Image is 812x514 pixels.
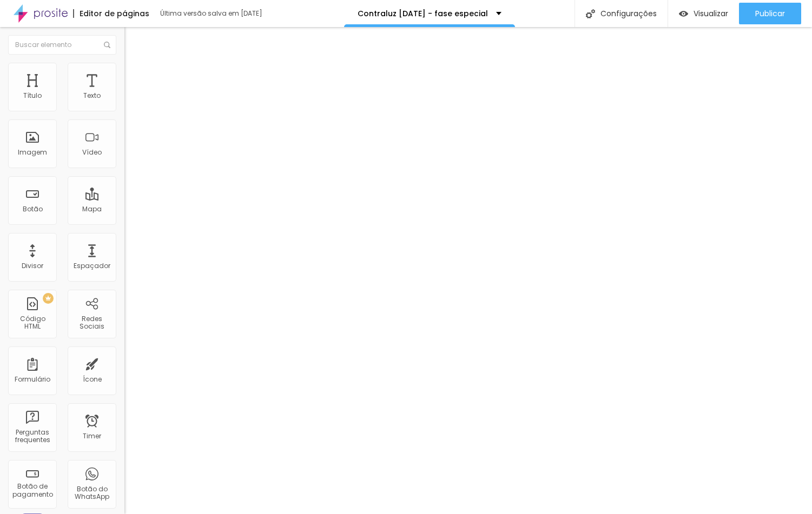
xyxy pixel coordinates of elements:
iframe: Editor [124,27,812,514]
img: view-1.svg [679,9,688,18]
div: Botão do WhatsApp [70,485,113,501]
div: Vídeo [82,149,102,156]
div: Editor de páginas [73,9,149,18]
button: Visualizar [668,3,739,24]
div: Título [23,92,42,99]
div: Divisor [22,262,43,270]
img: Icone [586,9,595,18]
div: Ícone [83,376,102,383]
div: Imagem [18,149,47,156]
button: Publicar [739,3,801,24]
div: Código HTML [11,315,54,331]
div: Botão [23,205,43,213]
div: Botão de pagamento [11,483,54,498]
span: Visualizar [694,9,728,18]
img: Icone [104,42,110,48]
div: Perguntas frequentes [11,429,54,444]
input: Buscar elemento [8,35,116,55]
span: Publicar [755,9,785,18]
p: Contraluz [DATE] - fase especial [358,9,488,18]
div: Texto [83,92,101,99]
div: Mapa [82,205,102,213]
div: Última versão salva em [DATE] [160,10,285,17]
div: Formulário [15,376,50,383]
div: Timer [83,432,101,440]
div: Espaçador [74,262,110,270]
div: Redes Sociais [70,315,113,331]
